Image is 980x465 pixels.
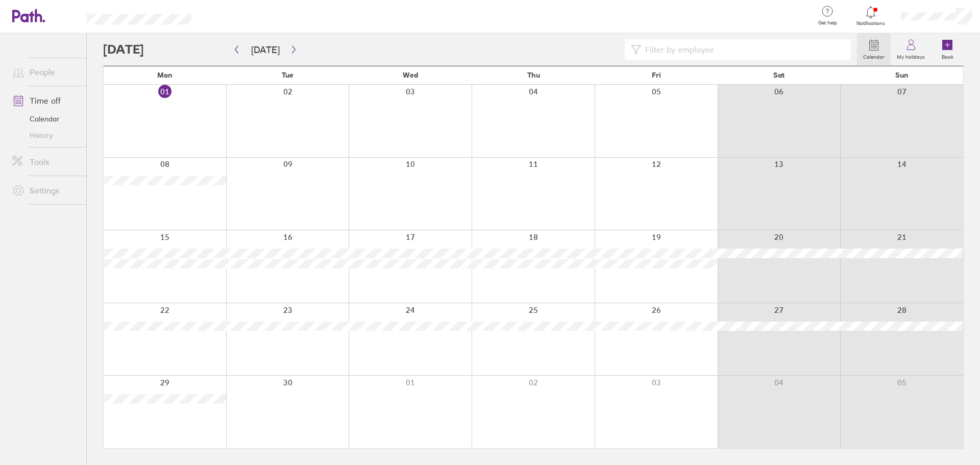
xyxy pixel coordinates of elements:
span: Fri [652,71,661,79]
span: Tue [282,71,293,79]
a: My holidays [891,33,931,66]
span: Sat [773,71,785,79]
label: Calendar [857,51,891,60]
span: Wed [403,71,418,79]
span: Sun [895,71,909,79]
a: People [4,62,86,82]
span: Notifications [854,20,888,27]
button: [DATE] [243,41,288,58]
a: Settings [4,180,86,201]
a: Book [931,33,964,66]
a: Calendar [4,111,86,127]
a: Time off [4,90,86,111]
span: Thu [527,71,540,79]
label: My holidays [891,51,931,60]
a: Tools [4,152,86,172]
a: Calendar [857,33,891,66]
a: History [4,127,86,143]
span: Mon [157,71,173,79]
input: Filter by employee [641,40,845,59]
label: Book [936,51,960,60]
a: Notifications [854,5,888,27]
span: Get help [811,20,844,26]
